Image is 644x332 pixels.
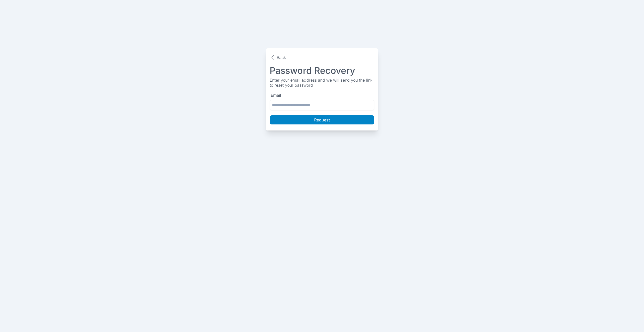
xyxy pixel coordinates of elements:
label: Email [271,93,281,98]
button: Request [270,115,374,124]
p: Enter your email address and we will send you the link to reset your password [270,78,374,88]
p: Back [277,55,286,60]
button: Back [270,54,374,60]
h1: Password Recovery [270,65,374,76]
